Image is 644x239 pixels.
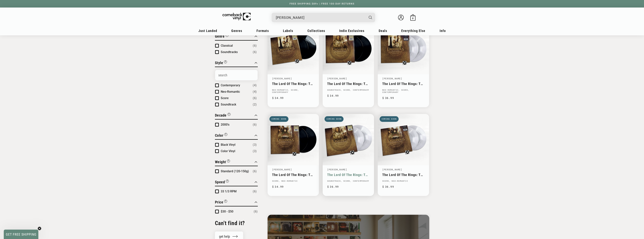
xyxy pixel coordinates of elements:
[382,168,402,171] a: [PERSON_NAME]
[307,29,325,33] span: Collections
[272,173,314,177] a: The Lord Of The Rings: The Fellowship Of The Ring (Original Motion Picture Soundtrack)
[382,82,425,86] a: The Lord Of The Rings: The Two Towers (Original Motion Picture Soundtrack)
[38,227,41,230] button: Close teaser
[253,83,257,88] span: Number of products: (4)
[253,169,257,174] span: Number of products: (6)
[272,13,375,22] div: Search
[215,200,223,204] span: Price
[253,50,257,54] span: Number of products: (6)
[221,103,236,106] span: Soundtrack
[221,44,233,47] span: Classical
[221,96,229,100] span: Score
[253,102,257,107] span: Number of products: (2)
[221,169,249,173] span: Standard (120-150g)
[254,209,258,214] span: Number of products: (6)
[256,29,269,33] span: Formats
[327,173,369,177] a: The Lord Of The Rings: The Return Of The King (Original Motion Picture Soundtrack)
[253,43,257,48] span: Number of products: (6)
[221,123,229,126] span: 2000's
[215,159,230,166] button: Filter by Weight
[215,70,258,80] input: Search Options
[440,29,446,33] span: Info
[276,14,365,21] input: When autocomplete results are available use up and down arrows to review and enter to select
[6,232,36,236] span: GET FREE SHIPPING
[221,90,240,93] span: Neo-Romantic
[253,143,257,147] span: Number of products: (3)
[215,199,227,206] button: Filter by Price
[215,33,229,40] button: Filter by Genre
[221,149,235,153] span: Color Vinyl
[327,77,347,80] a: [PERSON_NAME]
[253,189,257,194] span: Number of products: (6)
[412,17,413,20] span: 0
[215,61,223,65] span: Style
[253,90,257,94] span: Number of products: (4)
[283,29,293,33] span: Labels
[215,9,258,219] div: Product filter
[4,230,38,239] div: GET FREE SHIPPINGClose teaser
[286,2,358,5] a: FREE SHIPPING $89+ | FREE 100-DAY RETURNS
[215,180,225,184] span: Speed
[215,34,225,39] span: Genre
[231,29,242,33] span: Genres
[382,173,425,177] a: The Lord Of The Rings: The Fellowship Of The Ring (Original Motion Picture Soundtrack)
[198,29,217,33] span: Just Landed
[379,29,387,33] span: Deals
[221,190,237,193] span: 33 1/3 RPM
[215,112,231,119] button: Filter by Decade
[382,77,402,80] a: [PERSON_NAME]
[272,82,314,86] a: The Lord Of The Rings: The Two Towers (Original Motion Picture Soundtrack)
[215,113,227,118] span: Decade
[253,96,257,100] span: Number of products: (6)
[327,168,347,171] a: [PERSON_NAME]
[221,210,233,213] span: $30 - $50
[339,29,364,33] span: Indie Exclusives
[253,149,257,153] span: Number of products: (3)
[221,50,238,54] span: Soundtracks
[215,179,229,186] button: Filter by Speed
[215,133,224,138] span: Color
[215,133,228,139] button: Filter by Color
[253,122,257,127] span: Number of products: (6)
[272,77,292,80] a: [PERSON_NAME]
[221,143,235,146] span: Black Vinyl
[221,83,240,87] span: Contemporary
[327,82,369,86] a: The Lord Of The Rings: The Return Of The King (Original Motion Picture Soundtrack)
[401,29,425,33] span: Everything Else
[365,13,375,22] button: Search
[272,168,292,171] a: [PERSON_NAME]
[215,160,226,164] span: Weight
[215,60,227,67] button: Filter by Style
